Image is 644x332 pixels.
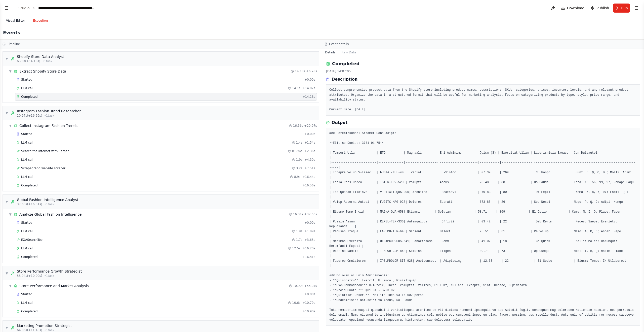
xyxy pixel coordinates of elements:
[29,16,52,26] button: Execution
[5,271,8,275] span: ▼
[17,59,40,63] span: 6.78s (+14.18s)
[339,49,359,56] button: Raw Data
[292,246,300,250] span: 12.5s
[17,54,64,59] div: Shopify Store Data Analyst
[293,124,303,128] span: 16.56s
[21,301,33,305] span: LLM call
[44,274,54,278] span: • 1 task
[304,292,315,296] span: + 0.00s
[21,183,37,187] span: Completed
[21,238,44,242] span: EXASearchTool
[329,88,637,112] pre: Collect comprehensive product data from the Shopify store including product names, descriptions, ...
[293,284,303,288] span: 10.90s
[621,6,628,11] span: Run
[9,212,12,216] span: ▼
[17,274,42,278] span: 53.94s (+10.90s)
[304,141,315,145] span: + 1.54s
[302,309,315,313] span: + 10.90s
[21,166,65,170] span: Scrapegraph website scraper
[332,60,359,67] h2: Completed
[304,238,315,242] span: + 3.65s
[302,175,315,179] span: + 16.44s
[19,123,77,128] div: Collect Instagram Fashion Trends
[17,197,78,202] div: Global Fashion Intelligence Analyst
[5,111,8,115] span: ▼
[17,109,81,114] div: Instagram Fashion Trend Researcher
[302,95,315,99] span: + 14.18s
[19,283,89,288] div: Store Performance and Market Analysis
[21,292,32,296] span: Started
[44,202,54,206] span: • 1 task
[329,131,637,323] pre: ### Loremipsumdol Sitamet Cons Adipis **Elit se Doeius: 3771-91-75** | Tempori Utla | ETD | Magna...
[302,183,315,187] span: + 16.56s
[17,114,42,118] span: 20.97s (+16.56s)
[294,175,300,179] span: 8.9s
[613,4,630,13] button: Run
[19,212,82,217] div: Analyze Global Fashion Intelligence
[5,57,8,61] span: ▼
[21,309,37,313] span: Completed
[304,149,315,153] span: + 2.36s
[21,78,32,82] span: Started
[304,132,315,136] span: + 0.00s
[296,229,302,233] span: 1.9s
[7,42,20,46] h3: Timeline
[21,86,33,90] span: LLM call
[2,16,29,26] button: Visual Editor
[633,5,640,12] button: Show right sidebar
[304,212,317,216] span: + 37.63s
[329,42,349,46] h3: Event details
[559,4,587,13] button: Download
[21,255,37,259] span: Completed
[304,284,317,288] span: + 53.94s
[332,76,357,82] h3: Description
[322,49,339,56] button: Details
[21,229,33,233] span: LLM call
[9,284,12,288] span: ▼
[292,86,300,90] span: 14.1s
[306,69,317,73] span: + 6.78s
[332,120,347,126] h3: Output
[588,4,611,13] button: Publish
[21,246,33,250] span: LLM call
[304,166,315,170] span: + 7.51s
[9,124,12,128] span: ▼
[5,326,8,330] span: ▼
[292,149,302,153] span: 817ms
[567,6,585,11] span: Download
[293,212,303,216] span: 16.31s
[295,69,305,73] span: 14.18s
[44,114,54,118] span: • 1 task
[304,221,315,225] span: + 0.00s
[5,200,8,204] span: ▼
[292,301,300,305] span: 10.6s
[326,69,640,73] div: [DATE] 14:07:05
[21,141,33,145] span: LLM call
[596,6,609,11] span: Publish
[17,269,82,274] div: Store Performance Growth Strategist
[3,5,10,12] button: Show left sidebar
[21,221,32,225] span: Started
[21,158,33,162] span: LLM call
[304,78,315,82] span: + 0.00s
[304,124,317,128] span: + 20.97s
[3,29,20,36] h2: Events
[296,158,302,162] span: 1.9s
[17,323,72,328] div: Marketing Promotion Strategist
[21,175,33,179] span: LLM call
[21,132,32,136] span: Started
[296,166,302,170] span: 3.2s
[304,158,315,162] span: + 4.30s
[19,69,66,74] div: Extract Shopify Store Data
[17,202,42,206] span: 37.63s (+16.31s)
[296,141,302,145] span: 1.4s
[9,69,12,73] span: ▼
[18,6,30,10] a: Studio
[302,246,315,250] span: + 16.20s
[304,229,315,233] span: + 1.89s
[18,6,95,11] nav: breadcrumb
[302,255,315,259] span: + 16.31s
[302,86,315,90] span: + 14.07s
[296,238,302,242] span: 1.7s
[21,95,37,99] span: Completed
